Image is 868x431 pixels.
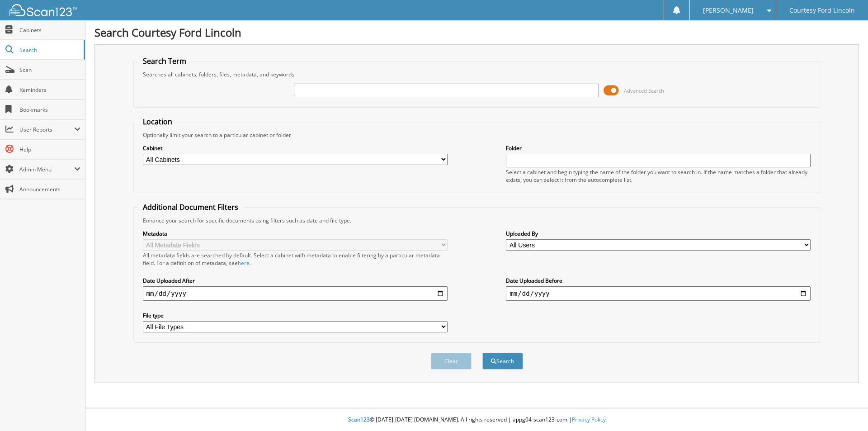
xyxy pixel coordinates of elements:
a: Privacy Policy [572,416,606,423]
label: Date Uploaded Before [506,277,811,284]
a: here [238,259,250,267]
label: Folder [506,144,811,152]
span: Search [19,46,79,54]
div: Select a cabinet and begin typing the name of the folder you want to search in. If the name match... [506,168,811,184]
span: Courtesy Ford Lincoln [789,8,855,13]
iframe: Chat Widget [823,388,868,431]
img: scan123-logo-white.svg [9,4,77,16]
span: Scan123 [348,416,370,423]
span: Help [19,146,80,153]
input: start [143,286,448,301]
label: Uploaded By [506,230,811,237]
label: Cabinet [143,144,448,152]
button: Search [482,353,523,369]
legend: Search Term [138,56,191,66]
span: Announcements [19,185,80,193]
label: Date Uploaded After [143,277,448,284]
div: All metadata fields are searched by default. Select a cabinet with metadata to enable filtering b... [143,251,448,267]
input: end [506,286,811,301]
span: Scan [19,66,80,74]
div: Optionally limit your search to a particular cabinet or folder [138,131,816,139]
label: File type [143,312,448,319]
span: [PERSON_NAME] [703,8,754,13]
span: Advanced Search [624,87,664,94]
span: Cabinets [19,26,80,34]
div: Searches all cabinets, folders, files, metadata, and keywords [138,71,816,78]
span: Admin Menu [19,166,74,173]
button: Clear [431,353,472,369]
span: Bookmarks [19,106,80,114]
div: © [DATE]-[DATE] [DOMAIN_NAME]. All rights reserved | appg04-scan123-com | [85,409,868,431]
span: User Reports [19,126,74,133]
label: Metadata [143,230,448,237]
div: Enhance your search for specific documents using filters such as date and file type. [138,217,816,224]
legend: Location [138,117,177,127]
h1: Search Courtesy Ford Lincoln [94,25,859,40]
legend: Additional Document Filters [138,202,243,212]
span: Reminders [19,86,80,94]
